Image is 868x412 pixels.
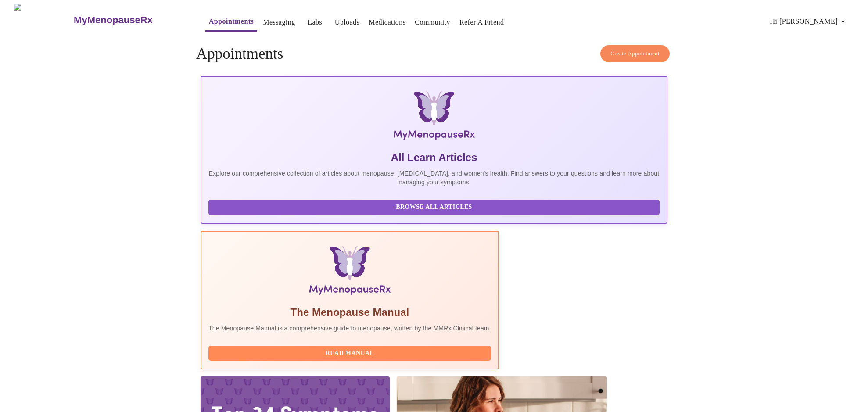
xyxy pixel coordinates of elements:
button: Uploads [331,14,363,31]
p: Explore our comprehensive collection of articles about menopause, [MEDICAL_DATA], and women's hea... [208,169,660,186]
span: Browse All Articles [217,202,651,213]
h5: The Menopause Manual [208,305,491,319]
a: Labs [308,16,322,29]
span: Read Manual [217,348,482,359]
button: Create Appointment [600,45,670,62]
button: Community [411,14,454,31]
button: Messaging [259,14,298,31]
a: Medications [369,16,405,29]
p: The Menopause Manual is a comprehensive guide to menopause, written by the MMRx Clinical team. [208,324,491,333]
button: Labs [301,14,329,31]
button: Hi [PERSON_NAME] [767,13,852,30]
a: Browse All Articles [208,203,662,210]
button: Read Manual [208,346,491,361]
h5: All Learn Articles [208,150,660,165]
span: Create Appointment [610,49,660,59]
button: Appointments [205,13,257,32]
h4: Appointments [196,45,672,63]
a: Messaging [263,16,295,29]
span: Hi [PERSON_NAME] [770,15,848,28]
a: MyMenopauseRx [73,5,188,36]
a: Community [415,16,450,29]
button: Browse All Articles [208,200,660,215]
button: Medications [365,14,409,31]
img: MyMenopauseRx Logo [14,4,73,36]
a: Refer a Friend [459,16,504,29]
button: Refer a Friend [456,14,508,31]
a: Appointments [209,15,254,28]
a: Uploads [335,16,360,29]
h3: MyMenopauseRx [74,14,153,26]
img: Menopause Manual [253,246,446,298]
a: Read Manual [208,349,493,356]
img: MyMenopauseRx Logo [279,91,589,143]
